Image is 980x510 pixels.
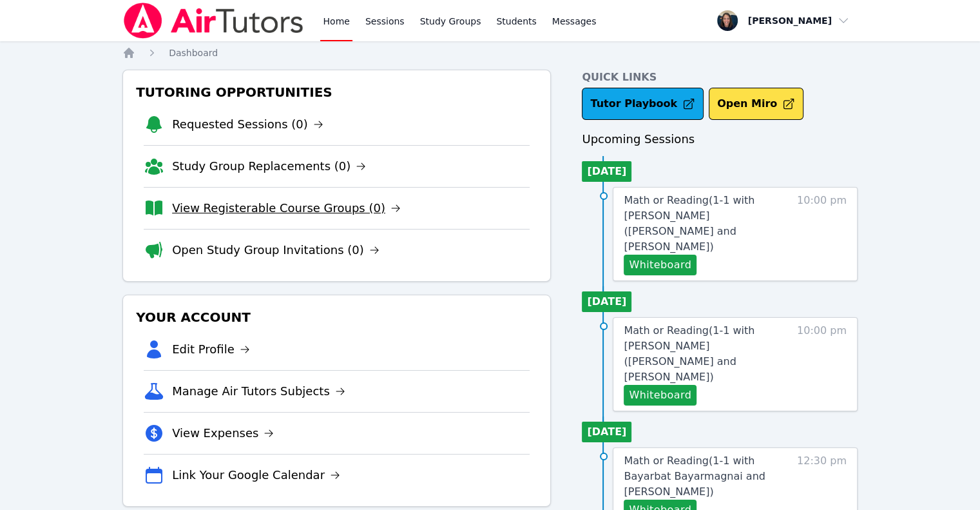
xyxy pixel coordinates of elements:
[582,130,858,148] h3: Upcoming Sessions
[172,115,323,133] a: Requested Sessions (0)
[172,382,345,400] a: Manage Air Tutors Subjects
[122,3,305,39] img: Air Tutors
[624,193,791,255] a: Math or Reading(1-1 with [PERSON_NAME] ([PERSON_NAME] and [PERSON_NAME])
[582,88,704,120] a: Tutor Playbook
[172,340,250,358] a: Edit Profile
[624,453,791,500] a: Math or Reading(1-1 with Bayarbat Bayarmagnai and [PERSON_NAME])
[169,46,218,59] a: Dashboard
[797,323,847,406] span: 10:00 pm
[582,161,631,182] li: [DATE]
[797,193,847,275] span: 10:00 pm
[624,324,754,383] span: Math or Reading ( 1-1 with [PERSON_NAME] ([PERSON_NAME] and [PERSON_NAME] )
[624,323,791,385] a: Math or Reading(1-1 with [PERSON_NAME] ([PERSON_NAME] and [PERSON_NAME])
[172,466,340,484] a: Link Your Google Calendar
[133,81,540,104] h3: Tutoring Opportunities
[172,241,380,259] a: Open Study Group Invitations (0)
[624,455,765,498] span: Math or Reading ( 1-1 with Bayarbat Bayarmagnai and [PERSON_NAME] )
[172,424,274,442] a: View Expenses
[582,70,858,85] h4: Quick Links
[624,255,697,275] button: Whiteboard
[552,15,597,28] span: Messages
[624,385,697,406] button: Whiteboard
[133,306,540,329] h3: Your Account
[582,291,631,312] li: [DATE]
[169,48,218,58] span: Dashboard
[582,422,631,442] li: [DATE]
[624,194,754,253] span: Math or Reading ( 1-1 with [PERSON_NAME] ([PERSON_NAME] and [PERSON_NAME] )
[122,46,858,59] nav: Breadcrumb
[709,88,803,120] button: Open Miro
[172,199,401,217] a: View Registerable Course Groups (0)
[172,157,366,175] a: Study Group Replacements (0)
